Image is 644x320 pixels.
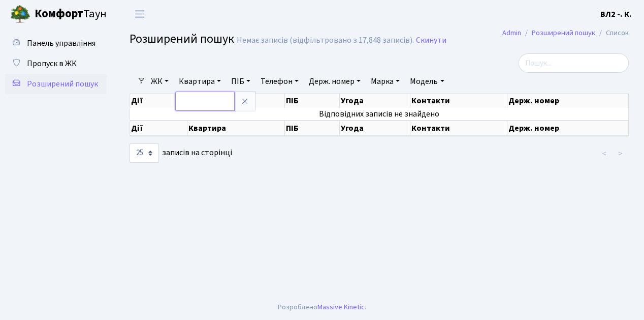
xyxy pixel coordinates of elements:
span: Пропуск в ЖК [27,58,77,69]
img: logo.png [10,4,30,24]
b: Комфорт [35,6,83,22]
th: Угода [340,94,410,108]
li: Список [595,27,629,39]
a: Телефон [256,73,303,90]
a: Розширений пошук [5,74,107,94]
a: Admin [502,27,521,38]
nav: breadcrumb [487,22,644,44]
a: Модель [406,73,448,90]
div: Розроблено . [278,302,366,313]
a: Марка [367,73,404,90]
th: Держ. номер [507,94,629,108]
a: ЖК [147,73,173,90]
th: Квартира [187,121,285,136]
div: Немає записів (відфільтровано з 17,848 записів). [237,36,414,45]
th: Контакти [410,121,507,136]
a: ВЛ2 -. К. [600,8,632,20]
a: Скинути [416,36,446,45]
a: Massive Kinetic [317,302,365,312]
span: Панель управління [27,38,95,49]
span: Розширений пошук [130,30,234,48]
select: записів на сторінці [130,143,159,163]
th: Угода [340,121,410,136]
th: Контакти [410,94,507,108]
th: ПІБ [285,121,340,136]
button: Переключити навігацію [127,6,152,22]
a: ПІБ [227,73,254,90]
span: Розширений пошук [27,78,98,90]
a: Квартира [175,73,225,90]
th: Держ. номер [507,121,629,136]
span: Таун [35,6,107,23]
label: записів на сторінці [130,143,232,163]
th: Дії [130,94,187,108]
a: Пропуск в ЖК [5,53,107,74]
th: Дії [130,121,187,136]
a: Розширений пошук [532,27,595,38]
td: Відповідних записів не знайдено [130,108,629,120]
th: ПІБ [285,94,340,108]
input: Пошук... [519,53,629,73]
b: ВЛ2 -. К. [600,9,632,20]
a: Панель управління [5,33,107,53]
a: Держ. номер [305,73,365,90]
